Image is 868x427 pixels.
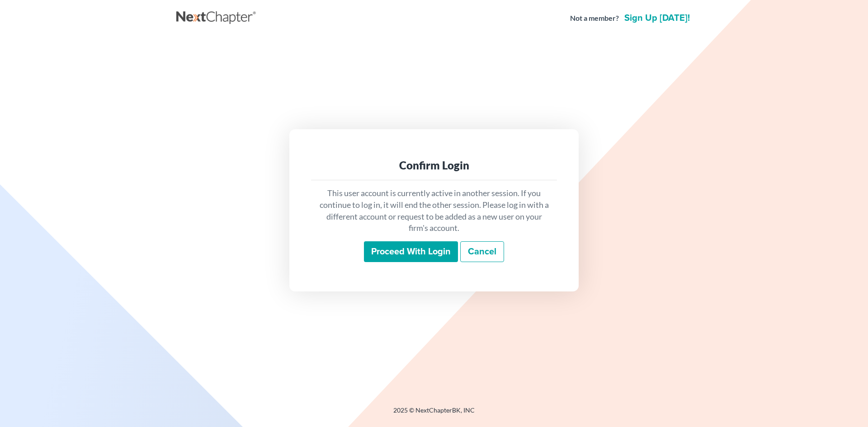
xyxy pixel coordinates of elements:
div: 2025 © NextChapterBK, INC [176,406,692,422]
p: This user account is currently active in another session. If you continue to log in, it will end ... [318,188,550,234]
a: Cancel [460,241,504,262]
a: Sign up [DATE]! [623,14,692,23]
input: Proceed with login [364,241,458,262]
strong: Not a member? [570,13,619,23]
div: Confirm Login [318,158,550,173]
